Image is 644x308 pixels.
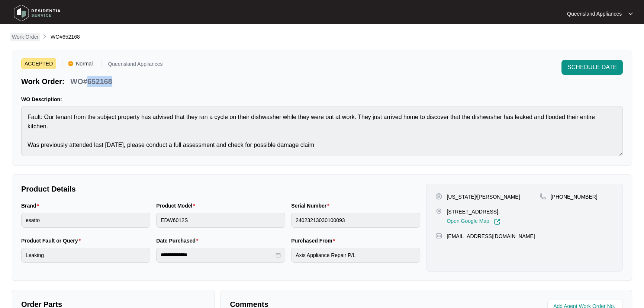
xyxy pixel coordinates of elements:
span: ACCEPTED [21,58,56,69]
input: Date Purchased [161,251,274,259]
span: SCHEDULE DATE [567,63,617,72]
p: [US_STATE]/[PERSON_NAME] [447,193,520,200]
img: dropdown arrow [628,12,633,16]
input: Product Fault or Query [21,248,150,263]
img: map-pin [435,232,442,239]
p: WO Description: [21,96,623,103]
label: Serial Number [291,202,332,209]
p: Queensland Appliances [108,61,162,69]
p: [PHONE_NUMBER] [551,193,598,200]
img: map-pin [435,208,442,215]
textarea: Fault: Our tenant from the subject property has advised that they ran a cycle on their dishwasher... [21,106,623,156]
p: Product Details [21,184,420,194]
p: WO#652168 [70,76,112,87]
img: residentia service logo [11,2,63,24]
img: Link-External [494,218,500,225]
input: Brand [21,213,150,228]
input: Product Model [156,213,285,228]
input: Serial Number [291,213,420,228]
p: [STREET_ADDRESS], [447,208,500,215]
label: Brand [21,202,42,209]
span: Normal [73,58,96,69]
a: Open Google Map [447,218,500,225]
label: Product Fault or Query [21,237,84,244]
label: Product Model [156,202,198,209]
img: Vercel Logo [68,61,73,66]
img: map-pin [540,193,546,200]
p: Work Order: [21,76,64,87]
label: Date Purchased [156,237,201,244]
button: SCHEDULE DATE [561,60,623,75]
img: user-pin [435,193,442,200]
label: Purchased From [291,237,338,244]
input: Purchased From [291,248,420,263]
p: [EMAIL_ADDRESS][DOMAIN_NAME] [447,232,535,240]
span: WO#652168 [51,34,80,40]
p: Work Order [12,33,39,41]
img: chevron-right [42,33,48,39]
a: Work Order [10,33,40,41]
p: Queensland Appliances [567,10,622,17]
